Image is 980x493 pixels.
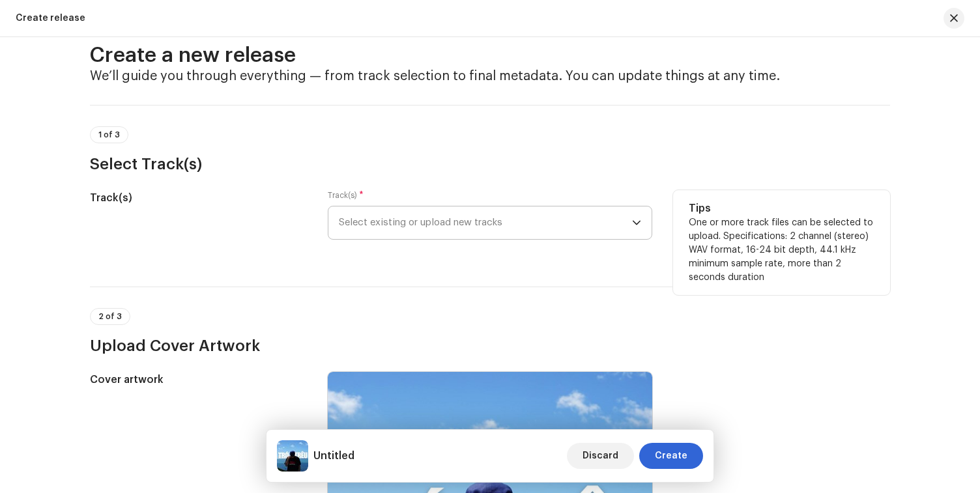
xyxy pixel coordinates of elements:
[90,68,890,84] h4: We’ll guide you through everything — from track selection to final metadata. You can update thing...
[90,154,890,175] h3: Select Track(s)
[583,443,618,469] span: Discard
[277,440,308,472] img: b9658c6b-dff7-43ff-9879-acce9718b309
[689,216,874,285] p: One or more track files can be selected to upload. Specifications: 2 channel (stereo) WAV format,...
[90,335,890,356] h3: Upload Cover Artwork
[632,206,641,239] div: dropdown trigger
[655,443,687,469] span: Create
[90,372,307,387] h5: Cover artwork
[90,190,307,206] h5: Track(s)
[339,206,632,239] span: Select existing or upload new tracks
[567,443,634,469] button: Discard
[328,190,364,201] label: Track(s)
[639,443,703,469] button: Create
[313,448,354,464] h5: Untitled
[90,42,890,68] h2: Create a new release
[689,201,874,216] h5: Tips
